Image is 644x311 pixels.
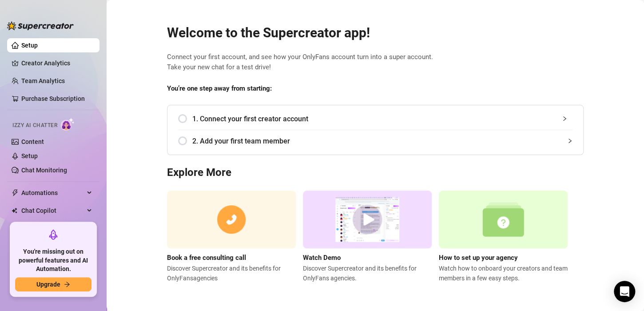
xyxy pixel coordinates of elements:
a: Creator Analytics [21,56,92,70]
img: supercreator demo [303,191,432,249]
span: 2. Add your first team member [192,136,572,147]
div: 1. Connect your first creator account [178,108,572,130]
span: 1. Connect your first creator account [192,113,572,124]
a: Content [21,138,44,145]
span: thunderbolt [12,189,19,196]
div: Open Intercom Messenger [614,281,635,302]
strong: You’re one step away from starting: [167,84,272,92]
span: Upgrade [36,281,60,288]
span: Izzy AI Chatter [12,121,57,130]
div: 2. Add your first team member [178,130,572,152]
img: AI Chatter [61,118,75,131]
img: logo-BBDzfeDw.svg [7,21,74,30]
strong: Book a free consulting call [167,254,246,262]
a: Watch DemoDiscover Supercreator and its benefits for OnlyFans agencies. [303,191,432,283]
span: Chat Copilot [21,203,84,218]
strong: How to set up your agency [439,254,518,262]
span: Automations [21,186,84,200]
a: Book a free consulting callDiscover Supercreator and its benefits for OnlyFansagencies [167,191,296,283]
a: Purchase Subscription [21,92,92,106]
a: Setup [21,42,38,49]
span: collapsed [567,138,572,144]
a: Setup [21,152,38,159]
button: Upgradearrow-right [15,277,91,291]
span: Connect your first account, and see how your OnlyFans account turn into a super account. Take you... [167,52,584,73]
span: Discover Supercreator and its benefits for OnlyFans agencies. [303,263,432,283]
span: arrow-right [64,281,70,287]
a: Chat Monitoring [21,167,67,174]
span: Watch how to onboard your creators and team members in a few easy steps. [439,263,568,283]
img: Chat Copilot [12,207,17,214]
span: rocket [48,229,59,240]
a: How to set up your agencyWatch how to onboard your creators and team members in a few easy steps. [439,191,568,283]
strong: Watch Demo [303,254,341,262]
a: Team Analytics [21,77,65,84]
span: collapsed [562,116,567,121]
span: You're missing out on powerful features and AI Automation. [15,247,91,274]
img: consulting call [167,191,296,249]
img: setup agency guide [439,191,568,249]
h2: Welcome to the Supercreator app! [167,24,584,41]
span: Discover Supercreator and its benefits for OnlyFans agencies [167,263,296,283]
h3: Explore More [167,166,584,180]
